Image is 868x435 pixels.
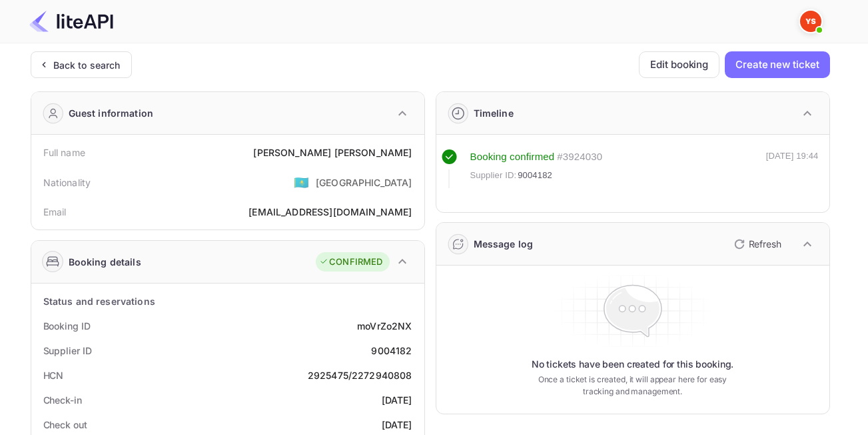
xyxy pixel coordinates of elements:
[371,344,412,358] div: 9004182
[725,51,829,78] button: Create new ticket
[470,149,555,165] div: Booking confirmed
[253,145,412,159] div: [PERSON_NAME] [PERSON_NAME]
[316,175,412,189] div: [GEOGRAPHIC_DATA]
[532,358,734,371] p: No tickets have been created for this booking.
[53,58,121,72] div: Back to search
[43,368,64,382] div: HCN
[749,237,781,251] p: Refresh
[294,170,309,194] span: United States
[43,205,67,219] div: Email
[357,319,412,333] div: moVrZo2NX
[557,149,602,165] div: # 3924030
[69,255,141,269] div: Booking details
[726,234,787,255] button: Refresh
[800,11,821,32] img: Yandex Support
[470,169,517,182] span: Supplier ID:
[528,374,738,398] p: Once a ticket is created, it will appear here for easy tracking and management.
[43,393,82,407] div: Check-in
[248,205,412,219] div: [EMAIL_ADDRESS][DOMAIN_NAME]
[518,169,552,182] span: 9004182
[382,418,412,432] div: [DATE]
[43,418,87,432] div: Check out
[43,319,91,333] div: Booking ID
[69,106,154,120] div: Guest information
[43,175,91,189] div: Nationality
[29,11,113,32] img: LiteAPI Logo
[43,294,155,308] div: Status and reservations
[319,256,382,269] div: CONFIRMED
[43,145,85,159] div: Full name
[43,344,92,358] div: Supplier ID
[766,149,819,188] div: [DATE] 19:44
[474,237,534,251] div: Message log
[474,106,514,120] div: Timeline
[639,51,719,78] button: Edit booking
[308,368,412,382] div: 2925475/2272940808
[382,393,412,407] div: [DATE]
